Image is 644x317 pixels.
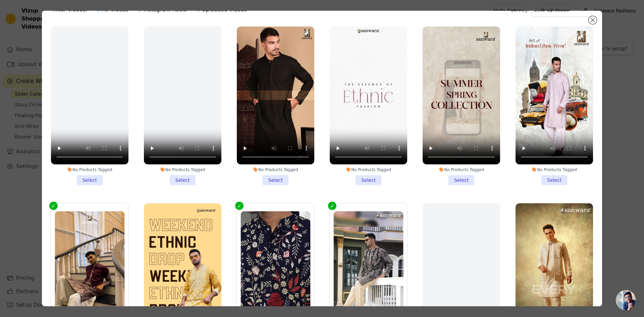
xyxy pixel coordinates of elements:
[237,167,314,172] div: No Products Tagged
[589,16,597,24] button: Close modal
[330,167,407,172] div: No Products Tagged
[144,167,221,172] div: No Products Tagged
[616,290,636,310] a: Open chat
[51,167,128,172] div: No Products Tagged
[516,167,593,172] div: No Products Tagged
[423,167,500,172] div: No Products Tagged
